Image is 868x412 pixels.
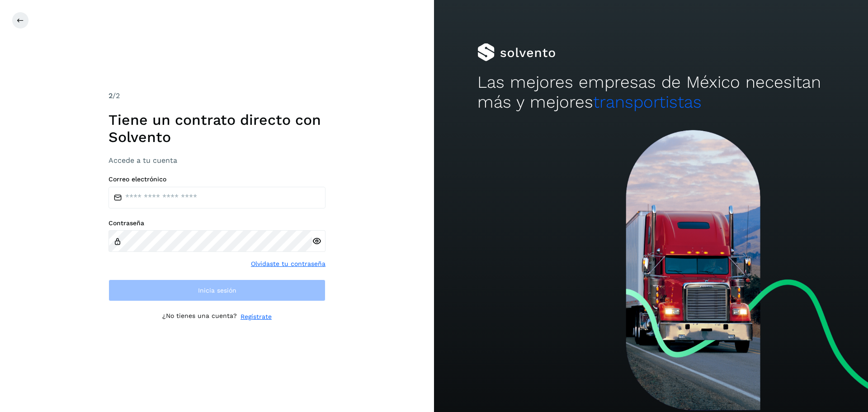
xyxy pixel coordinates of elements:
a: Regístrate [241,312,272,322]
span: 2 [108,91,113,100]
div: /2 [108,90,325,101]
button: Inicia sesión [108,279,325,301]
h3: Accede a tu cuenta [108,156,325,165]
h1: Tiene un contrato directo con Solvento [108,111,325,146]
span: Inicia sesión [198,287,236,294]
span: transportistas [593,92,702,112]
label: Correo electrónico [108,175,325,183]
h2: Las mejores empresas de México necesitan más y mejores [477,72,825,113]
p: ¿No tienes una cuenta? [162,312,237,322]
a: Olvidaste tu contraseña [251,259,325,269]
label: Contraseña [108,219,325,227]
